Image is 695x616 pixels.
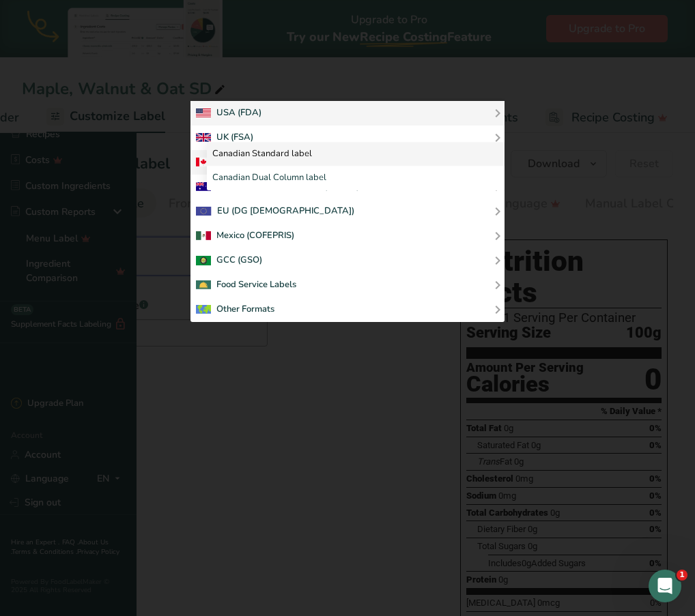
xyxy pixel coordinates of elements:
[677,570,687,581] span: 1
[196,302,274,318] div: Other Formats
[196,130,253,146] div: UK (FSA)
[207,166,505,191] a: Canadian Dual Column label
[196,277,296,293] div: Food Service Labels
[196,252,262,269] div: GCC (GSO)
[196,256,211,265] img: 2Q==
[196,105,261,121] div: USA (FDA)
[196,203,354,220] div: EU (DG [DEMOGRAPHIC_DATA])
[196,228,294,244] div: Mexico (COFEPRIS)
[649,570,681,602] iframe: Intercom live chat
[207,142,505,166] a: Canadian Standard label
